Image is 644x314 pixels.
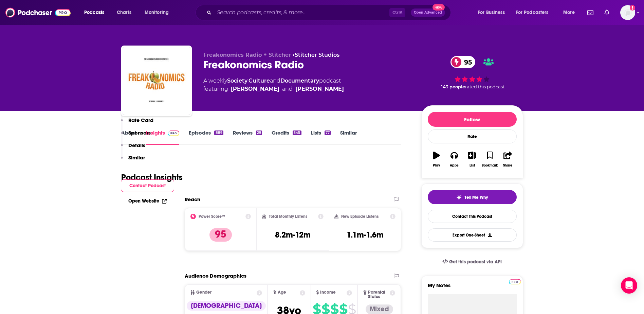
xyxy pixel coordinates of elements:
span: Podcasts [84,8,104,17]
a: Steve Levitt [231,85,279,93]
img: Freakonomics Radio [123,47,190,115]
p: Similar [128,154,145,161]
h3: 8.2m-12m [275,230,311,240]
span: and [282,85,293,93]
a: Culture [249,77,270,84]
button: open menu [140,7,178,18]
p: 95 [209,228,232,242]
a: 95 [450,56,475,68]
h2: Audience Demographics [185,273,246,279]
a: Lists77 [311,129,331,145]
span: Ctrl K [389,8,405,17]
div: [DEMOGRAPHIC_DATA] [187,301,266,311]
a: Documentary [280,77,319,84]
h3: 1.1m-1.6m [347,230,384,240]
div: 77 [325,130,331,135]
label: My Notes [428,282,517,294]
img: Podchaser Pro [509,279,521,284]
span: rated this podcast [465,84,504,89]
div: Apps [450,163,459,168]
span: Age [278,290,286,295]
img: tell me why sparkle [456,195,462,200]
button: Export One-Sheet [428,228,517,242]
button: Similar [121,154,145,167]
span: and [270,77,280,84]
span: Tell Me Why [464,195,488,200]
button: Sponsors [121,129,151,142]
a: Contact This Podcast [428,210,517,223]
button: Open AdvancedNew [411,8,445,17]
span: Monitoring [145,8,169,17]
a: Society [227,77,247,84]
span: Charts [117,8,131,17]
button: Share [499,147,516,172]
button: Bookmark [481,147,499,172]
button: open menu [558,7,583,18]
a: Get this podcast via API [437,254,508,270]
a: Reviews29 [233,129,262,145]
span: featuring [203,85,344,93]
img: User Profile [620,5,635,20]
input: Search podcasts, credits, & more... [214,7,389,18]
button: Details [121,142,145,155]
span: For Podcasters [516,8,549,17]
button: List [463,147,481,172]
button: Contact Podcast [121,179,174,192]
div: Open Intercom Messenger [621,277,637,294]
span: 95 [457,56,475,68]
a: Open Website [128,198,167,204]
span: New [433,4,445,11]
span: More [563,8,575,17]
div: 95 143 peoplerated this podcast [421,52,523,94]
button: Play [428,147,445,172]
a: Show notifications dropdown [585,7,596,18]
a: Stephen Dubner [295,85,344,93]
span: , [247,77,249,84]
h2: Total Monthly Listens [269,214,307,219]
span: Get this podcast via API [449,259,502,265]
span: Logged in as WE_Broadcast [620,5,635,20]
a: Episodes889 [189,129,223,145]
img: Podchaser - Follow, Share and Rate Podcasts [5,6,71,19]
a: Credits545 [272,129,301,145]
div: 29 [256,130,262,135]
div: Play [433,163,440,168]
div: List [470,163,475,168]
button: Apps [445,147,463,172]
span: • [293,52,339,58]
p: Details [128,142,145,149]
span: For Business [478,8,505,17]
button: open menu [473,7,513,18]
div: Rate [428,129,517,143]
h2: Power Score™ [199,214,225,219]
a: Stitcher Studios [295,52,339,58]
div: A weekly podcast [203,77,344,93]
svg: Add a profile image [630,5,635,11]
span: Freakonomics Radio + Stitcher [203,52,291,58]
button: tell me why sparkleTell Me Why [428,190,517,204]
span: 143 people [441,84,465,89]
div: Share [503,163,512,168]
span: Parental Status [368,290,389,299]
span: Income [320,290,336,295]
a: Charts [112,7,135,18]
div: 889 [214,130,223,135]
h2: Reach [185,196,200,203]
div: Search podcasts, credits, & more... [202,5,457,20]
a: Show notifications dropdown [602,7,612,18]
button: open menu [512,7,558,18]
span: Gender [196,290,211,295]
div: Mixed [366,304,393,314]
h2: New Episode Listens [341,214,379,219]
button: open menu [79,7,113,18]
p: Sponsors [128,129,151,136]
span: Open Advanced [414,11,442,14]
a: Pro website [509,278,521,284]
div: Bookmark [482,163,498,168]
button: Show profile menu [620,5,635,20]
button: Follow [428,112,517,127]
a: Similar [340,129,357,145]
div: 545 [293,130,301,135]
